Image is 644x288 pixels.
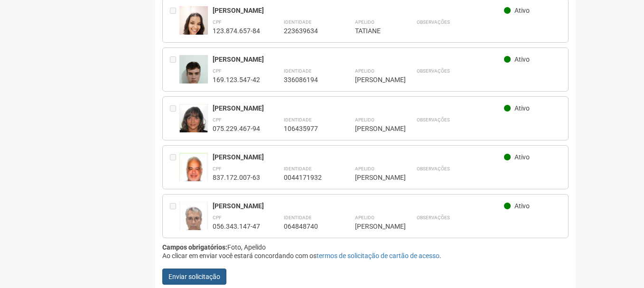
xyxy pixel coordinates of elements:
strong: CPF [213,68,222,74]
img: user.jpg [179,6,208,44]
div: Entre em contato com a Aministração para solicitar o cancelamento ou 2a via [170,202,179,231]
strong: Observações [417,19,450,25]
div: Entre em contato com a Aministração para solicitar o cancelamento ou 2a via [170,55,179,84]
strong: Apelido [355,68,374,74]
strong: Campos obrigatórios: [162,243,227,251]
strong: CPF [213,215,222,220]
div: 075.229.467-94 [213,124,260,133]
strong: Observações [417,215,450,220]
div: Entre em contato com a Aministração para solicitar o cancelamento ou 2a via [170,153,179,182]
div: [PERSON_NAME] [355,124,393,133]
div: 056.343.147-47 [213,222,260,231]
strong: Apelido [355,19,374,25]
strong: CPF [213,117,222,122]
div: [PERSON_NAME] [213,104,504,112]
div: TATIANE [355,27,393,35]
div: [PERSON_NAME] [213,6,504,15]
span: Ativo [514,202,530,210]
strong: Identidade [284,117,312,122]
div: 064848740 [284,222,331,231]
div: [PERSON_NAME] [213,55,504,64]
span: Ativo [514,153,530,161]
strong: Apelido [355,215,374,220]
div: 106435977 [284,124,331,133]
div: 837.172.007-63 [213,173,260,182]
div: 169.123.547-42 [213,75,260,84]
strong: Identidade [284,215,312,220]
strong: Observações [417,166,450,171]
span: Ativo [514,7,530,14]
div: 123.874.657-84 [213,27,260,35]
img: user.jpg [179,55,208,89]
div: [PERSON_NAME] [213,202,504,210]
img: user.jpg [179,202,208,241]
div: 336086194 [284,75,331,84]
img: user.jpg [179,104,208,141]
div: [PERSON_NAME] [355,222,393,231]
div: Entre em contato com a Aministração para solicitar o cancelamento ou 2a via [170,6,179,35]
div: 0044171932 [284,173,331,182]
div: [PERSON_NAME] [355,75,393,84]
strong: Identidade [284,68,312,74]
strong: Apelido [355,117,374,122]
div: [PERSON_NAME] [213,153,504,161]
span: Ativo [514,104,530,112]
img: user.jpg [179,153,208,193]
strong: Observações [417,68,450,74]
div: Entre em contato com a Aministração para solicitar o cancelamento ou 2a via [170,104,179,133]
strong: CPF [213,166,222,171]
div: Ao clicar em enviar você estará concordando com os . [162,251,569,260]
div: [PERSON_NAME] [355,173,393,182]
strong: Apelido [355,166,374,171]
div: 223639634 [284,27,331,35]
a: termos de solicitação de cartão de acesso [317,252,439,260]
button: Enviar solicitação [162,269,226,285]
strong: Identidade [284,19,312,25]
div: Foto, Apelido [162,243,569,251]
strong: Observações [417,117,450,122]
span: Ativo [514,56,530,63]
strong: Identidade [284,166,312,171]
strong: CPF [213,19,222,25]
